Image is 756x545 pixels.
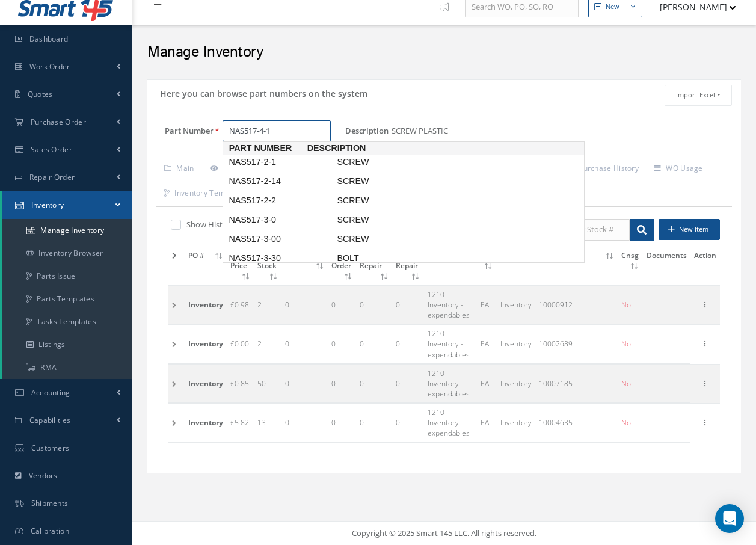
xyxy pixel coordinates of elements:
td: EA [477,364,497,402]
td: 0 [328,325,356,363]
td: 1210 - Inventory - expendables [424,404,477,442]
td: 2 [254,285,281,324]
a: Parts Templates [2,288,132,310]
div: Show and not show all detail with stock [168,219,435,233]
span: 10007185 [539,378,573,389]
a: Inventory [2,191,132,219]
span: SCREW [334,214,515,226]
label: Description [345,126,389,135]
td: 50 [254,364,281,402]
td: £5.82 [227,404,254,442]
span: Inventory [31,200,64,210]
th: Reference # [535,247,618,286]
h5: Here you can browse part numbers on the system [156,85,367,99]
span: 10000912 [539,300,573,310]
th: UM [477,247,497,286]
th: Action [690,247,720,286]
span: Quotes [28,89,53,99]
span: No [621,378,631,389]
td: 0 [356,364,392,402]
a: Inventory Templates [156,182,254,207]
span: SCREW [334,233,515,245]
span: Shipments [31,498,69,508]
td: Inventory [497,364,535,402]
th: Outside Repair [356,247,392,286]
span: Inventory [188,417,223,428]
div: New [606,2,619,12]
a: Tasks Templates [2,310,132,333]
span: SCREW PLASTIC [392,120,453,142]
a: Purchase History [557,157,647,182]
span: Accounting [31,387,70,398]
span: Part Number [223,142,307,155]
span: SCREW [334,194,515,207]
div: Open Intercom Messenger [715,504,744,533]
td: 13 [254,404,281,442]
span: 10004635 [539,417,573,428]
td: 0 [356,285,392,324]
td: £0.85 [227,364,254,402]
a: Inventory Browser [2,242,132,265]
button: New Item [659,219,720,240]
span: NAS517-3-00 [226,233,334,245]
th: In Stock [254,247,281,286]
button: Import Excel [665,85,732,106]
span: No [621,300,631,310]
td: 0 [281,364,328,402]
th: Committed [281,247,328,286]
a: Bird View [202,157,264,182]
a: WO Usage [647,157,711,182]
a: Main [156,157,202,182]
span: Sales Order [31,144,72,155]
td: 0 [328,364,356,402]
th: GL [424,247,477,286]
td: Inventory [497,404,535,442]
td: 0 [328,285,356,324]
th: On WO Repair [392,247,423,286]
td: EA [477,285,497,324]
th: Cnsg [618,247,643,286]
td: EA [477,404,497,442]
span: Calibration [31,526,69,536]
span: No [621,339,631,349]
td: 0 [392,325,423,363]
td: Inventory [497,325,535,363]
td: EA [477,325,497,363]
th: Origin [497,247,535,286]
span: NAS517-3-30 [226,252,334,265]
td: Inventory [497,285,535,324]
td: 0 [356,404,392,442]
td: 0 [281,325,328,363]
th: Documents [643,247,690,286]
a: Parts Issue [2,265,132,288]
td: 0 [281,404,328,442]
td: 2 [254,325,281,363]
span: Inventory [188,378,223,389]
span: Repair Order [29,172,75,182]
span: Capabilities [29,415,71,425]
label: Part Number [147,126,214,135]
td: 1210 - Inventory - expendables [424,325,477,363]
label: Show History [183,219,235,230]
span: 10002689 [539,339,573,349]
td: 0 [328,404,356,442]
span: NAS517-2-2 [226,194,334,207]
span: BOLT [334,252,515,265]
a: Listings [2,333,132,356]
a: Manage Inventory [2,219,132,242]
td: £0.00 [227,325,254,363]
div: Copyright © 2025 Smart 145 LLC. All rights reserved. [144,528,744,540]
span: NAS517-2-1 [226,156,334,168]
span: Description [307,142,488,155]
span: NAS517-3-0 [226,214,334,226]
h2: Manage Inventory [147,43,741,61]
span: NAS517-2-14 [226,175,334,188]
th: On Order [328,247,356,286]
span: Inventory [188,339,223,349]
span: Purchase Order [31,117,86,127]
td: 0 [356,325,392,363]
span: SCREW [334,156,515,168]
td: 0 [392,285,423,324]
span: Customers [31,443,70,453]
td: 1210 - Inventory - expendables [424,364,477,402]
